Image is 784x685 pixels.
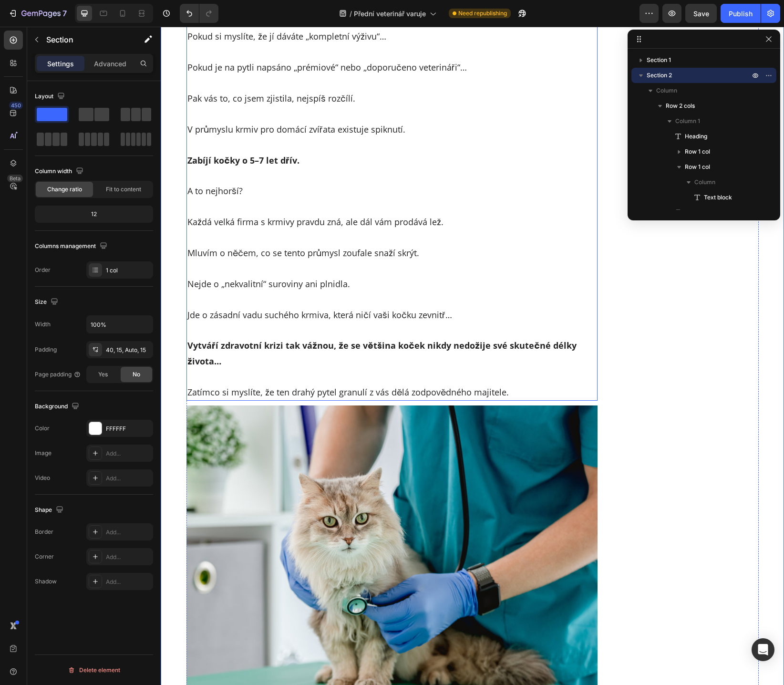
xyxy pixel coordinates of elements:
[35,449,52,457] div: Image
[106,553,151,561] div: Add...
[647,71,672,80] span: Section 2
[35,320,51,329] div: Width
[106,266,151,275] div: 1 col
[26,379,437,682] a: Image Title
[47,185,82,194] span: Change ratio
[9,102,23,109] div: 450
[35,663,153,678] button: Delete element
[685,147,710,156] span: Row 1 col
[35,165,85,178] div: Column width
[704,193,732,202] span: Text block
[133,370,140,379] span: No
[180,4,218,23] div: Undo/Redo
[350,9,352,19] span: /
[37,208,151,221] div: 12
[106,474,151,483] div: Add...
[106,346,151,354] div: 40, 15, Auto, 15
[26,379,437,682] img: Alt Image
[685,132,707,141] span: Heading
[68,664,120,676] div: Delete element
[106,185,141,194] span: Fit to content
[729,9,753,19] div: Publish
[721,4,761,23] button: Publish
[354,9,426,19] span: Přední veterinář varuje
[675,116,700,126] span: Column 1
[106,578,151,586] div: Add...
[458,9,507,18] span: Need republishing
[35,474,50,482] div: Video
[656,86,677,95] span: Column
[35,424,50,433] div: Color
[685,4,717,23] button: Save
[7,175,23,182] div: Beta
[35,528,53,536] div: Border
[35,370,81,379] div: Page padding
[87,316,153,333] input: Auto
[35,552,54,561] div: Corner
[752,638,774,661] div: Open Intercom Messenger
[647,55,671,65] span: Section 1
[161,27,784,685] iframe: Design area
[106,528,151,537] div: Add...
[35,345,57,354] div: Padding
[694,177,715,187] span: Column
[46,34,124,45] p: Section
[693,10,709,18] span: Save
[47,59,74,69] p: Settings
[35,90,67,103] div: Layout
[98,370,108,379] span: Yes
[62,8,67,19] p: 7
[685,208,701,218] span: Image
[106,425,151,433] div: FFFFFF
[35,266,51,274] div: Order
[106,449,151,458] div: Add...
[35,400,81,413] div: Background
[685,162,710,172] span: Row 1 col
[35,296,60,309] div: Size
[35,240,109,253] div: Columns management
[35,504,65,517] div: Shape
[35,577,57,586] div: Shadow
[666,101,695,111] span: Row 2 cols
[94,59,126,69] p: Advanced
[4,4,71,23] button: 7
